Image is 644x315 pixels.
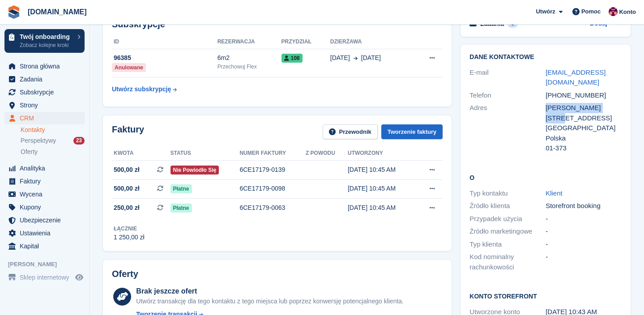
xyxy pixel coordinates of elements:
div: Adres [469,103,546,153]
div: - [546,214,622,224]
div: 6CE17179-0139 [239,165,306,175]
span: [PERSON_NAME] [8,260,89,269]
a: Przewodnik [323,124,378,139]
th: Rezerwacja [218,35,281,49]
a: Perspektywy 23 [21,136,85,145]
h2: Oferty [112,269,138,279]
div: Polska [546,133,622,144]
div: E-mail [469,68,546,88]
a: menu [4,175,85,187]
div: Storefront booking [546,201,622,211]
span: Ubezpieczenie [20,214,73,226]
span: Zadania [20,73,73,85]
a: Klient [546,189,563,197]
h2: Dane kontaktowe [469,54,622,61]
span: 500,00 zł [114,184,140,193]
a: menu [4,99,85,111]
a: menu [4,214,85,226]
th: Przydział [281,35,330,49]
span: Strony [20,99,73,111]
div: 23 [73,137,85,145]
span: Nie powiodło się [171,166,219,175]
div: 6CE17179-0063 [239,203,306,213]
span: 250,00 zł [114,203,140,213]
a: menu [4,201,85,213]
div: Utwórz transakcję dla tego kontaktu z tego miejsca lub poprzez konwersję potencjalnego klienta. [136,297,404,306]
span: Płatne [171,204,192,213]
a: menu [4,86,85,98]
span: Ustawienia [20,227,73,239]
div: [GEOGRAPHIC_DATA] [546,123,622,133]
a: Oferty [21,147,85,157]
a: menu [4,73,85,85]
span: Analityka [20,162,73,175]
a: [EMAIL_ADDRESS][DOMAIN_NAME] [546,68,606,86]
span: Wycena [20,188,73,200]
span: [DATE] [330,53,350,63]
span: Utwórz [536,7,555,16]
div: Źródło marketingowe [469,226,546,237]
a: menu [4,112,85,124]
h2: Subskrypcje [112,19,443,30]
div: Łącznie [114,225,145,233]
span: Pomoc [581,7,601,16]
th: Status [171,146,240,161]
h2: Faktury [112,124,144,139]
div: Anulowane [112,63,146,72]
th: Z powodu [306,146,348,161]
a: menu [4,271,85,284]
div: Telefon [469,90,546,101]
th: ID [112,35,218,49]
th: Dzierżawa [330,35,413,49]
div: Typ kontaktu [469,188,546,199]
a: menu [4,227,85,239]
th: Utworzony [348,146,416,161]
span: Płatne [171,184,192,193]
span: Sklep internetowy [20,271,73,284]
a: menu [4,240,85,252]
div: Utwórz subskrypcję [112,85,171,94]
div: [DATE] 10:45 AM [348,203,416,213]
a: Twój onboarding Zobacz kolejne kroki [4,29,85,53]
div: 6m2 [218,53,281,63]
div: 6CE17179-0098 [239,184,306,193]
span: 108 [281,54,303,63]
span: Konto [619,8,636,17]
th: Numer faktury [239,146,306,161]
a: [DOMAIN_NAME] [24,4,90,19]
a: menu [4,162,85,175]
span: CRM [20,112,73,124]
p: Zobacz kolejne kroki [20,41,73,49]
div: 96385 [112,53,218,63]
div: Brak jeszcze ofert [136,286,404,297]
a: Podgląd sklepu [74,272,85,283]
span: Kupony [20,201,73,213]
span: Kapitał [20,240,73,252]
div: 1 250,00 zł [114,233,145,242]
div: Kod nominalny rachunkowości [469,252,546,272]
div: - [546,226,622,237]
div: 01-373 [546,143,622,153]
span: Oferty [21,148,38,156]
div: [DATE] 10:45 AM [348,184,416,193]
div: Przypadek użycia [469,214,546,224]
div: Przechowuj Flex [218,63,281,71]
div: Źródło klienta [469,201,546,211]
div: - [546,239,622,250]
span: 500,00 zł [114,165,140,175]
img: stora-icon-8386f47178a22dfd0bd8f6a31ec36ba5ce8667c1dd55bd0f319d3a0aa187defe.svg [7,5,21,19]
a: Kontakty [21,126,85,134]
div: [DATE] 10:45 AM [348,165,416,175]
img: Mateusz Kacwin [609,7,618,16]
p: Twój onboarding [20,34,73,40]
span: [DATE] [361,53,381,63]
th: Kwota [112,146,171,161]
span: Faktury [20,175,73,187]
div: Typ klienta [469,239,546,250]
div: [PHONE_NUMBER] [546,90,622,101]
div: [PERSON_NAME][STREET_ADDRESS] [546,103,622,123]
a: Utwórz subskrypcję [112,81,177,98]
h2: O [469,173,622,182]
a: Tworzenie faktury [381,124,443,139]
span: Subskrypcje [20,86,73,98]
